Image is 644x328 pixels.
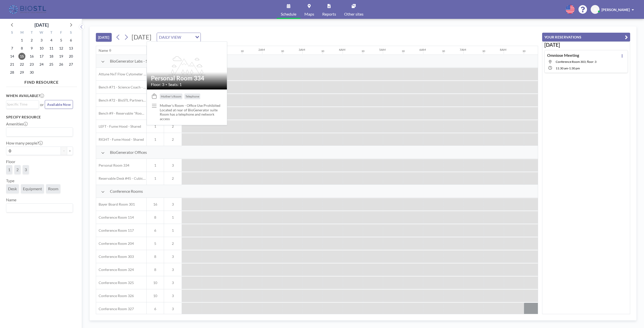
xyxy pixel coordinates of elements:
[96,215,134,220] span: Conference Room 114
[37,30,47,36] div: W
[147,202,164,207] span: 16
[299,48,305,52] div: 3AM
[402,50,405,53] div: 30
[58,53,65,60] span: Friday, September 19, 2025
[241,50,244,53] div: 30
[6,128,73,136] div: Search for option
[593,7,597,12] span: JS
[569,66,580,70] span: 1:30 PM
[110,189,143,194] span: Conference Rooms
[361,50,365,53] div: 30
[18,53,25,60] span: Monday, September 15, 2025
[556,60,596,64] span: Conference Room 303, floor: 3
[500,48,506,52] div: 8AM
[544,42,628,48] h3: [DATE]
[164,294,182,298] span: 3
[522,50,526,53] div: 30
[110,59,172,64] span: BioGenerator Labs - Shared Lab 208
[6,78,77,85] h4: FIND RESOURCE
[8,167,10,172] span: 1
[166,83,167,86] span: •
[38,45,45,52] span: Wednesday, September 10, 2025
[96,72,146,76] span: Attune NxT Flow Cytometer - Bench #25
[67,61,74,68] span: Saturday, September 27, 2025
[58,45,65,52] span: Friday, September 12, 2025
[161,95,181,98] span: Mother's Room
[147,124,164,129] span: 1
[164,202,182,207] span: 3
[7,30,17,36] div: S
[6,197,16,202] label: Name
[38,53,45,60] span: Wednesday, September 17, 2025
[164,137,182,142] span: 2
[46,30,56,36] div: T
[96,111,146,116] span: Bench #9 - Reservable "RoomZilla" Bench
[6,204,73,212] div: Search for option
[18,45,25,52] span: Monday, September 8, 2025
[9,61,16,68] span: Sunday, September 21, 2025
[96,176,146,181] span: Reservable Desk #45 - Cubicle Area (Office 206)
[18,37,25,44] span: Monday, September 1, 2025
[96,307,134,311] span: Conference Room 327
[48,45,55,52] span: Thursday, September 11, 2025
[28,45,35,52] span: Tuesday, September 9, 2025
[110,150,147,155] span: BioGenerator Offices
[482,50,485,53] div: 30
[147,294,164,298] span: 10
[34,21,49,28] div: [DATE]
[379,48,386,52] div: 5AM
[419,48,426,52] div: 6AM
[157,33,200,41] div: Search for option
[164,228,182,233] span: 1
[147,280,164,285] span: 10
[6,121,28,126] label: Amenities
[61,147,67,155] button: -
[58,61,65,68] span: Friday, September 26, 2025
[56,30,66,36] div: F
[18,69,25,76] span: Monday, September 29, 2025
[164,163,182,168] span: 3
[164,254,182,259] span: 3
[96,98,146,103] span: Bench #72 - BioSTL Partnerships & Apprenticeships Bench
[7,129,70,135] input: Search for option
[47,102,71,107] span: Available Now
[339,48,345,52] div: 4AM
[151,74,223,82] h2: Personal Room 334
[6,159,15,164] label: Floor
[9,69,16,76] span: Sunday, September 28, 2025
[8,5,48,15] img: organization-logo
[185,95,199,98] span: Telephone
[442,50,445,53] div: 30
[6,115,73,119] h3: Specify resource
[164,176,182,181] span: 2
[96,294,134,298] span: Conference Room 326
[168,82,182,87] span: Seats: 1
[164,215,182,220] span: 1
[281,50,284,53] div: 30
[96,254,134,259] span: Conference Room 303
[164,124,182,129] span: 2
[25,167,27,172] span: 3
[7,205,70,211] input: Search for option
[96,280,134,285] span: Conference Room 325
[48,37,55,44] span: Thursday, September 4, 2025
[58,37,65,44] span: Friday, September 5, 2025
[147,307,164,311] span: 6
[556,66,568,70] span: 11:30 AM
[48,53,55,60] span: Thursday, September 18, 2025
[17,30,27,36] div: M
[28,69,35,76] span: Tuesday, September 30, 2025
[96,163,129,168] span: Personal Room 334
[40,102,44,107] span: or
[6,178,14,183] label: Type
[158,34,182,40] span: DAILY VIEW
[27,30,37,36] div: T
[66,30,76,36] div: S
[28,61,35,68] span: Tuesday, September 23, 2025
[151,82,164,87] span: Floor: 3
[8,186,17,191] span: Desk
[147,176,164,181] span: 1
[28,37,35,44] span: Tuesday, September 2, 2025
[164,307,182,311] span: 3
[258,48,265,52] div: 2AM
